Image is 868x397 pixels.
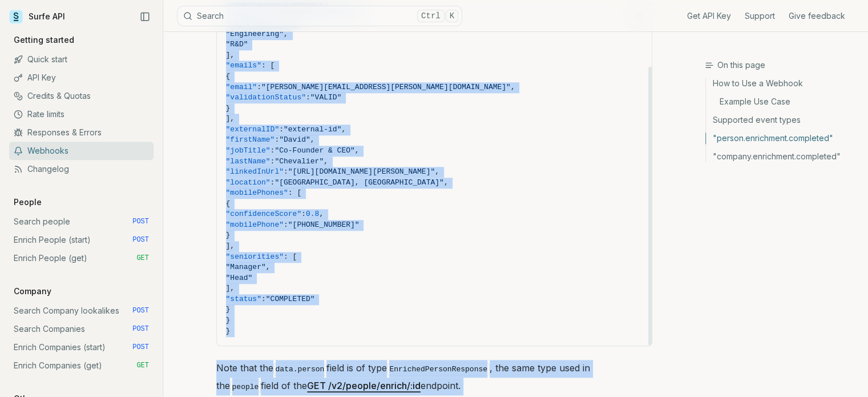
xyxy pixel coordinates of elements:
[706,111,859,129] a: Supported event types
[226,146,271,155] span: "jobTitle"
[9,105,154,123] a: Rate limits
[132,343,149,352] span: POST
[9,142,154,160] a: Webhooks
[226,327,231,335] span: }
[132,306,149,315] span: POST
[226,157,271,166] span: "lastName"
[417,10,445,22] kbd: Ctrl
[9,212,154,231] a: Search people POST
[274,178,443,187] span: "[GEOGRAPHIC_DATA], [GEOGRAPHIC_DATA]"
[271,146,275,155] span: :
[9,356,154,375] a: Enrich Companies (get) GET
[230,380,261,394] code: people
[274,146,354,155] span: "Co-Founder & CEO"
[288,167,435,176] span: "[URL][DOMAIN_NAME][PERSON_NAME]"
[226,189,288,197] span: "mobilePhones"
[9,320,154,338] a: Search Companies POST
[310,135,315,144] span: ,
[226,252,284,261] span: "seniorities"
[284,167,288,176] span: :
[226,167,284,176] span: "linkedInUrl"
[226,284,235,292] span: ],
[279,135,310,144] span: "David"
[226,210,302,218] span: "confidenceScore"
[136,8,154,25] button: Collapse Sidebar
[444,178,449,187] span: ,
[9,338,154,356] a: Enrich Companies (start) POST
[387,363,490,376] code: EnrichedPersonResponse
[706,93,859,111] a: Example Use Case
[226,274,253,282] span: "Head"
[446,10,458,22] kbd: K
[226,135,275,144] span: "firstName"
[274,157,324,166] span: "Chevalier"
[136,361,149,370] span: GET
[216,360,652,395] p: Note that the field is of type , the same type used in the field of the endpoint.
[9,69,154,87] a: API Key
[261,295,266,303] span: :
[271,157,275,166] span: :
[226,30,284,38] span: "Engineering"
[288,220,360,229] span: "[PHONE_NUMBER]"
[706,78,859,93] a: How to Use a Webhook
[284,30,288,38] span: ,
[9,160,154,178] a: Changelog
[226,199,231,208] span: {
[789,10,845,22] a: Give feedback
[319,210,324,218] span: ,
[9,286,56,297] p: Company
[226,40,248,49] span: "R&D"
[132,217,149,226] span: POST
[226,104,231,113] span: }
[226,305,231,314] span: }
[226,263,266,271] span: "Manager"
[226,114,235,123] span: ],
[136,254,149,263] span: GET
[226,51,235,59] span: ],
[279,125,284,134] span: :
[226,231,231,239] span: }
[301,210,306,218] span: :
[9,302,154,320] a: Search Company lookalikes POST
[306,210,319,218] span: 0.8
[226,83,257,91] span: "email"
[177,6,462,26] button: SearchCtrlK
[266,263,271,271] span: ,
[9,34,79,46] p: Getting started
[226,72,231,81] span: {
[310,93,342,102] span: "VALID"
[706,147,859,162] a: "company.enrichment.completed"
[307,380,421,391] a: GET /v2/people/enrich/:id
[261,61,274,70] span: : [
[284,125,341,134] span: "external-id"
[226,316,231,324] span: }
[511,83,515,91] span: ,
[705,59,859,71] h3: On this page
[9,50,154,69] a: Quick start
[261,83,511,91] span: "[PERSON_NAME][EMAIL_ADDRESS][PERSON_NAME][DOMAIN_NAME]"
[306,93,310,102] span: :
[284,220,288,229] span: :
[9,87,154,105] a: Credits & Quotas
[355,146,360,155] span: ,
[132,235,149,244] span: POST
[706,129,859,147] a: "person.enrichment.completed"
[226,61,261,70] span: "emails"
[273,363,327,376] code: data.person
[226,295,261,303] span: "status"
[132,324,149,334] span: POST
[226,93,306,102] span: "validationStatus"
[226,125,280,134] span: "externalID"
[226,242,235,250] span: ],
[9,123,154,142] a: Responses & Errors
[9,249,154,267] a: Enrich People (get) GET
[284,252,297,261] span: : [
[226,220,284,229] span: "mobilePhone"
[266,295,315,303] span: "COMPLETED"
[288,189,301,197] span: : [
[257,83,261,91] span: :
[324,157,328,166] span: ,
[274,135,279,144] span: :
[9,8,65,25] a: Surfe API
[271,178,275,187] span: :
